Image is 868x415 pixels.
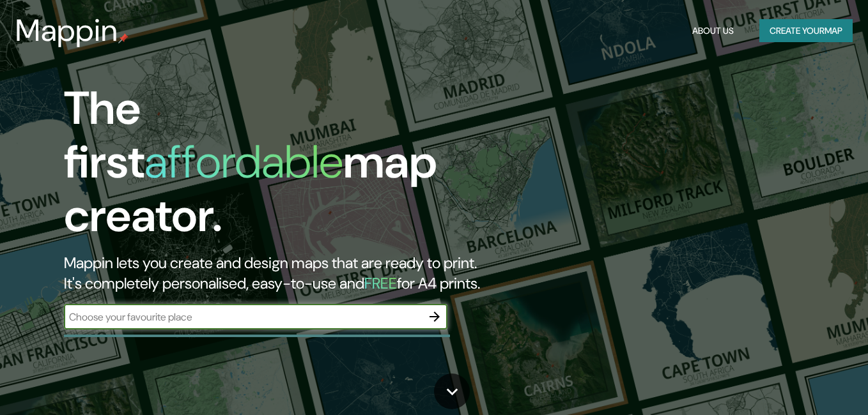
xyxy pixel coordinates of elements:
[64,253,498,294] h2: Mappin lets you create and design maps that are ready to print. It's completely personalised, eas...
[364,273,397,293] h5: FREE
[118,33,128,43] img: mappin-pin
[64,82,498,253] h1: The first map creator.
[687,19,739,43] button: About Us
[15,13,118,49] h3: Mappin
[759,19,853,43] button: Create yourmap
[144,132,343,192] h1: affordable
[64,310,422,324] input: Choose your favourite place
